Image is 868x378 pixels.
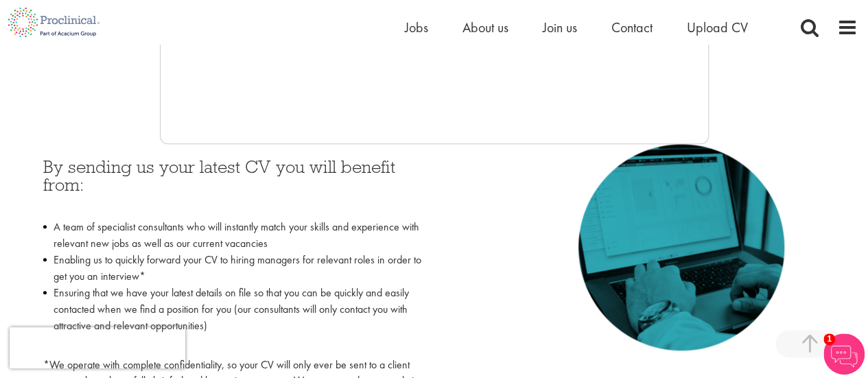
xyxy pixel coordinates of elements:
[462,19,508,36] a: About us
[611,19,653,36] a: Contact
[43,158,424,212] h3: By sending us your latest CV you will benefit from:
[687,19,748,36] a: Upload CV
[43,219,424,252] li: A team of specialist consultants who will instantly match your skills and experience with relevan...
[43,252,424,285] li: Enabling us to quickly forward your CV to hiring managers for relevant roles in order to get you ...
[405,19,428,36] a: Jobs
[823,333,835,345] span: 1
[10,327,185,368] iframe: reCAPTCHA
[543,19,577,36] a: Join us
[43,285,424,351] li: Ensuring that we have your latest details on file so that you can be quickly and easily contacted...
[823,333,865,375] img: Chatbot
